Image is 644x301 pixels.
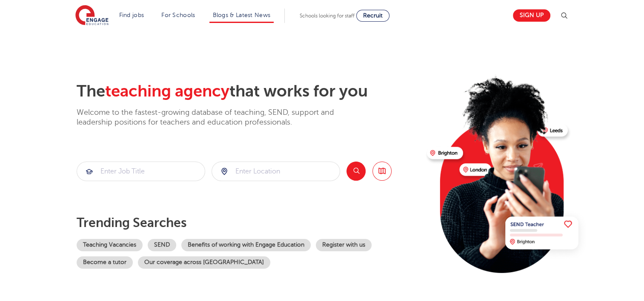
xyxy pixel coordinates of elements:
a: Benefits of working with Engage Education [181,239,311,251]
div: Submit [77,162,205,181]
a: Recruit [356,10,389,22]
a: Find jobs [119,12,144,18]
input: Submit [77,162,205,181]
button: Search [346,162,366,181]
a: Sign up [513,9,550,22]
p: Welcome to the fastest-growing database of teaching, SEND, support and leadership positions for t... [77,108,358,128]
h2: The that works for you [77,82,420,101]
a: For Schools [161,12,195,18]
a: SEND [148,239,176,251]
span: Schools looking for staff [300,13,355,19]
a: Teaching Vacancies [77,239,143,251]
a: Register with us [316,239,372,251]
input: Submit [212,162,340,181]
a: Blogs & Latest News [213,12,271,18]
span: teaching agency [105,82,229,100]
span: Recruit [363,12,383,19]
a: Our coverage across [GEOGRAPHIC_DATA] [138,256,270,269]
div: Submit [212,162,340,181]
p: Trending searches [77,215,420,230]
img: Engage Education [75,5,109,26]
a: Become a tutor [77,256,133,269]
